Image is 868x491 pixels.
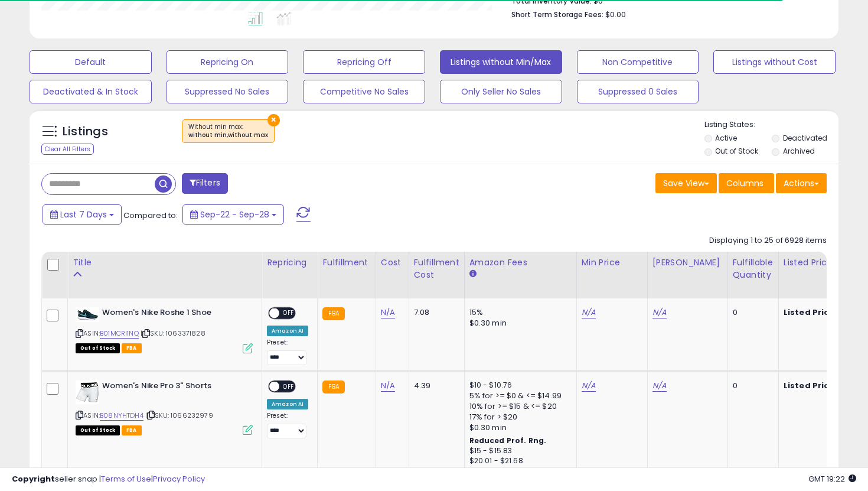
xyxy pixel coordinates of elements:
div: 10% for >= $15 & <= $20 [469,401,567,412]
a: N/A [381,307,395,318]
div: 5% for >= $0 & <= $14.99 [469,391,567,401]
a: N/A [652,380,667,392]
button: Last 7 Days [43,204,122,225]
button: Repricing On [167,50,289,74]
div: Cost [381,256,404,269]
div: 0 [733,381,769,391]
b: Women's Nike Pro 3" Shorts [102,381,246,395]
div: Displaying 1 to 25 of 6928 items [709,235,827,246]
p: Listing States: [704,119,839,131]
a: N/A [652,307,667,318]
a: N/A [582,380,596,392]
span: Without min max : [188,122,268,140]
button: Only Seller No Sales [440,80,562,103]
a: B01MCRI1NQ [100,329,139,339]
div: $0.30 min [469,318,567,329]
button: × [267,114,280,126]
div: Repricing [267,256,312,269]
b: Listed Price: [784,307,837,318]
div: Fulfillment Cost [414,256,459,281]
div: $0.30 min [469,422,567,433]
div: seller snap | | [12,474,205,485]
div: ASIN: [76,381,253,434]
a: N/A [381,380,395,392]
a: N/A [582,307,596,318]
span: All listings that are currently out of stock and unavailable for purchase on Amazon [76,425,120,435]
span: Compared to: [123,210,178,221]
img: 31aPTpKAxyL._SL40_.jpg [76,381,99,404]
button: Actions [776,173,827,193]
div: without min,without max [188,131,268,139]
a: B08NYHTDH4 [100,411,143,421]
div: Preset: [267,339,308,365]
span: All listings that are currently out of stock and unavailable for purchase on Amazon [76,343,120,353]
label: Deactivated [783,133,827,143]
span: $0.00 [605,9,626,20]
b: Listed Price: [784,380,837,391]
span: Sep-22 - Sep-28 [200,209,269,220]
a: Terms of Use [101,473,151,485]
label: Active [715,133,737,143]
small: FBA [322,381,344,394]
div: Fulfillable Quantity [733,256,774,281]
div: 17% for > $20 [469,412,567,422]
small: Amazon Fees. [469,269,477,279]
span: | SKU: 1063371828 [141,329,205,338]
button: Listings without Min/Max [440,50,562,74]
button: Repricing Off [303,50,425,74]
img: 31vJ3TPk-2L._SL40_.jpg [76,307,99,322]
div: Fulfillment [322,256,370,269]
div: [PERSON_NAME] [652,256,723,269]
div: ASIN: [76,307,253,352]
a: Privacy Policy [153,473,205,485]
div: 15% [469,307,567,318]
span: OFF [279,308,298,318]
div: Amazon AI [267,326,308,336]
span: 2025-10-6 19:22 GMT [808,473,856,485]
span: FBA [122,343,142,353]
div: Clear All Filters [41,144,94,155]
button: Deactivated & In Stock [30,80,152,103]
h5: Listings [63,123,108,140]
button: Competitive No Sales [303,80,425,103]
div: $10 - $10.76 [469,381,567,391]
button: Save View [655,173,717,193]
button: Columns [719,173,774,193]
b: Short Term Storage Fees: [511,9,603,19]
span: Last 7 Days [60,209,107,220]
div: 0 [733,307,769,318]
div: Title [73,256,257,269]
div: Amazon AI [267,399,308,409]
span: OFF [279,381,298,391]
b: Reduced Prof. Rng. [469,435,547,446]
button: Listings without Cost [713,50,836,74]
label: Out of Stock [715,146,758,156]
button: Suppressed 0 Sales [577,80,699,103]
span: | SKU: 1066232979 [145,411,213,420]
div: Preset: [267,412,308,438]
span: Columns [726,177,763,189]
button: Suppressed No Sales [167,80,289,103]
div: Amazon Fees [469,256,572,269]
span: FBA [122,425,142,435]
div: 7.08 [414,307,455,318]
button: Sep-22 - Sep-28 [182,204,284,225]
label: Archived [783,146,815,156]
b: Women's Nike Roshe 1 Shoe [102,307,246,321]
strong: Copyright [12,473,55,485]
button: Default [30,50,152,74]
button: Non Competitive [577,50,699,74]
button: Filters [182,173,228,194]
small: FBA [322,307,344,320]
div: Min Price [582,256,642,269]
div: 4.39 [414,381,455,391]
div: $15 - $15.83 [469,446,567,456]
